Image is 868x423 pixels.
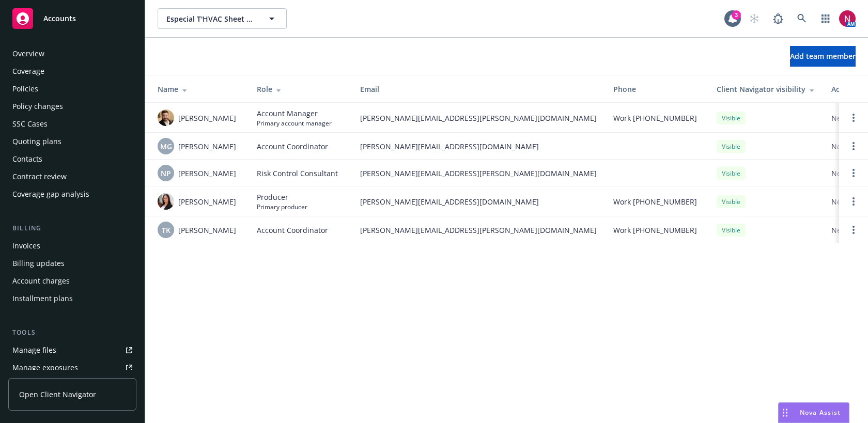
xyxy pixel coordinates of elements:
[790,51,856,61] span: Add team member
[12,342,56,358] div: Manage files
[12,168,67,185] div: Contract review
[360,113,597,123] span: [PERSON_NAME][EMAIL_ADDRESS][PERSON_NAME][DOMAIN_NAME]
[178,113,236,123] span: [PERSON_NAME]
[257,192,307,202] span: Producer
[792,8,812,29] a: Search
[12,133,61,150] div: Quoting plans
[847,224,860,236] a: Open options
[360,225,597,236] span: [PERSON_NAME][EMAIL_ADDRESS][PERSON_NAME][DOMAIN_NAME]
[778,402,849,423] button: Nova Assist
[8,63,136,80] a: Coverage
[12,359,78,376] div: Manage exposures
[178,168,236,179] span: [PERSON_NAME]
[12,63,44,80] div: Coverage
[257,141,328,152] span: Account Coordinator
[8,45,136,62] a: Overview
[178,141,236,152] span: [PERSON_NAME]
[158,193,174,210] img: photo
[717,112,746,124] div: Visible
[8,342,136,358] a: Manage files
[847,167,860,179] a: Open options
[8,168,136,185] a: Contract review
[257,225,328,236] span: Account Coordinator
[43,14,76,23] span: Accounts
[717,167,746,180] div: Visible
[360,168,597,179] span: [PERSON_NAME][EMAIL_ADDRESS][PERSON_NAME][DOMAIN_NAME]
[158,8,287,29] button: Especial T'HVAC Sheet Metal Fitting
[613,84,700,95] div: Phone
[360,141,597,152] span: [PERSON_NAME][EMAIL_ADDRESS][DOMAIN_NAME]
[8,4,136,33] a: Accounts
[12,290,73,307] div: Installment plans
[158,84,240,95] div: Name
[178,196,236,207] span: [PERSON_NAME]
[815,8,836,29] a: Switch app
[162,225,171,236] span: TK
[800,408,841,417] span: Nova Assist
[12,98,63,115] div: Policy changes
[732,10,741,20] div: 3
[8,116,136,132] a: SSC Cases
[8,238,136,254] a: Invoices
[8,98,136,115] a: Policy changes
[8,290,136,307] a: Installment plans
[8,327,136,338] div: Tools
[717,84,815,95] div: Client Navigator visibility
[8,359,136,376] a: Manage exposures
[8,273,136,289] a: Account charges
[717,195,746,208] div: Visible
[744,8,765,29] a: Start snowing
[613,196,697,207] span: Work [PHONE_NUMBER]
[360,84,597,95] div: Email
[257,84,344,95] div: Role
[779,403,792,422] div: Drag to move
[790,46,856,67] button: Add team member
[8,151,136,167] a: Contacts
[8,223,136,233] div: Billing
[12,186,89,202] div: Coverage gap analysis
[12,151,42,167] div: Contacts
[12,273,70,289] div: Account charges
[768,8,788,29] a: Report a Bug
[158,109,174,126] img: photo
[257,119,332,128] span: Primary account manager
[8,186,136,202] a: Coverage gap analysis
[12,116,48,132] div: SSC Cases
[847,140,860,152] a: Open options
[19,389,96,400] span: Open Client Navigator
[839,10,856,27] img: photo
[8,81,136,97] a: Policies
[160,141,172,152] span: MG
[161,168,171,179] span: NP
[360,196,597,207] span: [PERSON_NAME][EMAIL_ADDRESS][DOMAIN_NAME]
[613,113,697,123] span: Work [PHONE_NUMBER]
[8,133,136,150] a: Quoting plans
[257,202,307,211] span: Primary producer
[257,168,338,179] span: Risk Control Consultant
[166,13,256,24] span: Especial T'HVAC Sheet Metal Fitting
[717,224,746,237] div: Visible
[717,140,746,153] div: Visible
[12,238,40,254] div: Invoices
[613,225,697,236] span: Work [PHONE_NUMBER]
[847,195,860,208] a: Open options
[847,112,860,124] a: Open options
[257,108,332,119] span: Account Manager
[12,81,38,97] div: Policies
[8,255,136,272] a: Billing updates
[178,225,236,236] span: [PERSON_NAME]
[12,255,65,272] div: Billing updates
[12,45,44,62] div: Overview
